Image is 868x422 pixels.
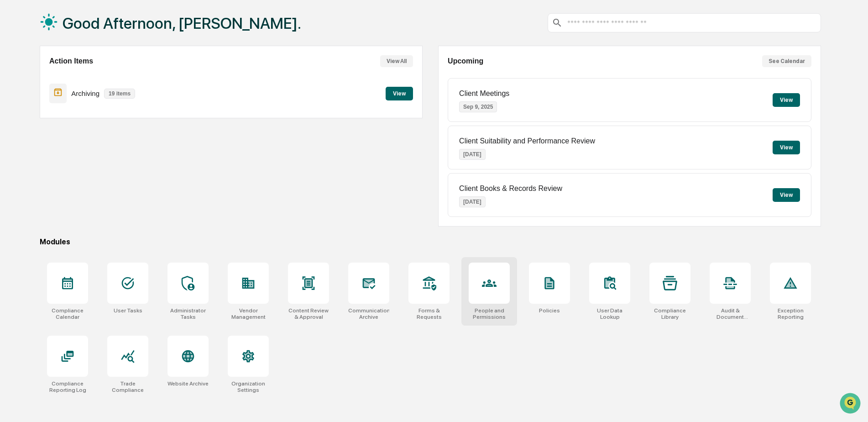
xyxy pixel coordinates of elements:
[91,227,110,233] span: Pylon
[762,55,811,67] button: See Calendar
[408,307,450,320] div: Forms & Requests
[18,204,58,213] span: Data Lookup
[41,79,125,86] div: We're available if you need us!
[710,307,751,320] div: Audit & Document Logs
[114,307,142,314] div: User Tasks
[9,101,61,109] div: Past conversations
[839,392,863,417] iframe: Open customer support
[28,149,121,156] span: [PERSON_NAME].[PERSON_NAME]
[773,141,800,154] button: View
[9,19,166,34] p: How can we help?
[9,140,24,155] img: Steve.Lennart
[539,307,560,314] div: Policies
[141,100,166,111] button: See all
[348,307,389,320] div: Communications Archive
[288,307,329,320] div: Content Review & Approval
[5,183,63,200] a: 🖐️Preclearance
[40,237,821,246] div: Modules
[19,70,36,86] img: 8933085812038_c878075ebb4cc5468115_72.jpg
[167,380,209,387] div: Website Archive
[448,57,483,65] h2: Upcoming
[75,187,113,196] span: Attestations
[469,307,510,320] div: People and Permissions
[167,307,209,320] div: Administrator Tasks
[9,70,26,86] img: 1746055101610-c473b297-6a78-478c-a979-82029cc54cd1
[66,188,73,195] div: 🗄️
[649,307,690,320] div: Compliance Library
[41,70,150,79] div: Start new chat
[773,188,800,202] button: View
[589,307,630,320] div: User Data Lookup
[18,125,26,132] img: 1746055101610-c473b297-6a78-478c-a979-82029cc54cd1
[63,14,301,32] h1: Good Afternoon, [PERSON_NAME].
[63,183,117,200] a: 🗄️Attestations
[459,101,497,112] p: Sep 9, 2025
[459,196,486,207] p: [DATE]
[123,149,126,156] span: •
[770,307,811,320] div: Exception Reporting
[104,89,135,99] p: 19 items
[18,187,59,196] span: Preclearance
[71,90,99,97] p: Archiving
[228,380,269,393] div: Organization Settings
[47,380,88,393] div: Compliance Reporting Log
[9,116,24,130] img: Jack Rasmussen
[76,124,79,132] span: •
[81,124,99,132] span: [DATE]
[155,73,166,84] button: Start new chat
[386,89,413,97] a: View
[9,205,16,212] div: 🔎
[5,200,61,217] a: 🔎Data Lookup
[128,149,146,156] span: [DATE]
[773,93,800,107] button: View
[107,380,148,393] div: Trade Compliance
[386,87,413,100] button: View
[64,226,110,233] a: Powered byPylon
[228,307,269,320] div: Vendor Management
[459,149,486,160] p: [DATE]
[459,90,509,98] p: Client Meetings
[459,137,595,145] p: Client Suitability and Performance Review
[9,188,16,195] div: 🖐️
[380,55,413,67] button: View All
[49,57,93,65] h2: Action Items
[47,307,88,320] div: Compliance Calendar
[459,185,562,193] p: Client Books & Records Review
[28,124,74,132] span: [PERSON_NAME]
